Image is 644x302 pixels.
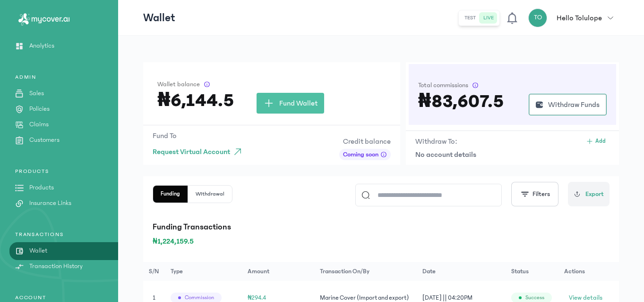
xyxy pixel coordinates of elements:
[525,294,544,302] span: success
[153,130,247,141] p: Fund To
[418,81,468,90] span: Total commissions
[506,262,558,281] th: Status
[528,8,547,27] div: TO
[339,136,391,147] p: Credit balance
[29,198,71,208] p: Insurance Links
[595,138,606,145] span: Add
[153,143,247,160] button: Request Virtual Account
[415,136,457,147] p: Withdraw To:
[279,98,318,109] span: Fund Wallet
[153,236,610,247] p: ₦1,224,159.5
[29,41,54,51] p: Analytics
[585,189,604,199] span: Export
[415,149,610,160] p: No account details
[29,104,50,114] p: Policies
[143,262,165,281] th: S/N
[418,94,504,109] h3: ₦83,607.5
[557,12,602,24] p: Hello Tolulope
[242,262,314,281] th: Amount
[29,246,47,256] p: Wallet
[343,150,378,159] span: Coming soon
[29,183,54,193] p: Products
[461,12,480,24] button: test
[582,136,610,147] button: Add
[157,93,234,108] h3: ₦6,144.5
[511,182,558,206] button: Filters
[153,146,230,157] span: Request Virtual Account
[257,93,324,114] button: Fund Wallet
[29,89,44,98] p: Sales
[29,120,49,130] p: Claims
[153,220,610,234] p: Funding Transactions
[548,99,600,110] span: Withdraw Funds
[143,10,175,25] p: Wallet
[568,182,610,206] button: Export
[29,261,83,271] p: Transaction History
[314,262,417,281] th: Transaction on/by
[248,294,266,301] span: ₦294.4
[480,12,498,24] button: live
[185,294,214,302] span: Commission
[558,262,619,281] th: Actions
[188,186,232,203] button: Withdrawal
[417,262,506,281] th: Date
[528,8,619,27] button: TOHello Tolulope
[529,94,607,115] button: Withdraw Funds
[29,135,60,145] p: Customers
[157,80,200,89] span: Wallet balance
[165,262,242,281] th: Type
[153,186,188,203] button: Funding
[153,294,155,301] span: 1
